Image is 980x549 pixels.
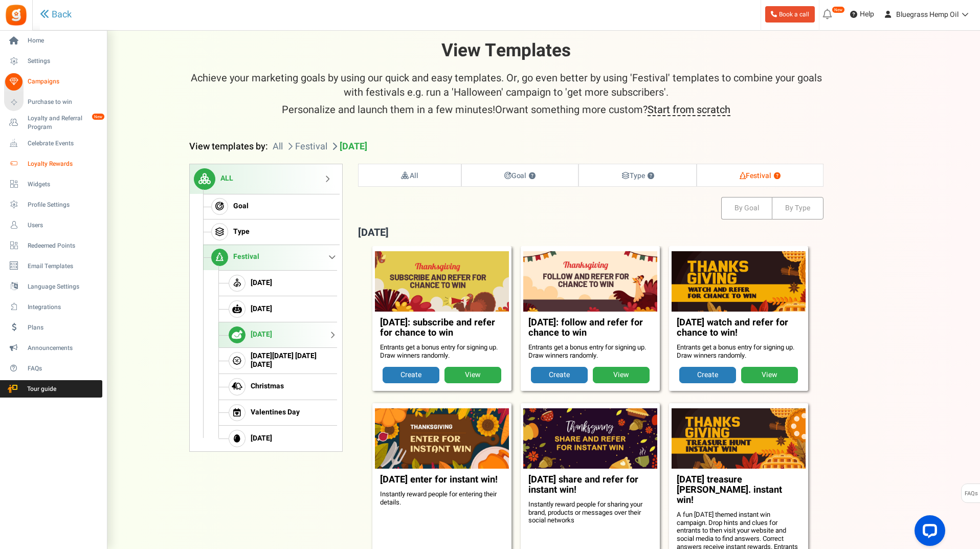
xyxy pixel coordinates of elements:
button: By Type [772,197,823,219]
span: Home [28,36,99,45]
a: Festival [203,245,337,270]
a: Profile Settings [4,196,102,213]
p: Achieve your marketing goals by using our quick and easy templates. Or, go even better by using '... [189,71,823,100]
a: Create [531,367,588,383]
span: Type [233,228,250,236]
a: ALL [190,164,337,194]
li: All [273,140,283,153]
strong: All [400,170,418,181]
span: Widgets [28,180,99,189]
span: Email Templates [28,262,99,271]
a: Settings [4,53,102,70]
span: Settings [28,57,99,65]
a: [DATE] [218,296,337,322]
a: Widgets [4,175,102,193]
strong: Type [621,170,654,181]
h3: [DATE]: subscribe and refer for chance to win [380,318,504,343]
span: Valentines Day [251,408,300,417]
a: FAQs [4,360,102,377]
a: [DATE] [218,270,337,296]
span: Loyalty Rewards [28,160,99,168]
a: Loyalty and Referral Program New [4,114,102,131]
span: [DATE][DATE] [DATE][DATE] [251,352,334,369]
a: Home [4,32,102,50]
h3: [DATE] watch and refer for chance to win! [677,318,800,343]
a: Create [383,367,439,383]
a: Purchase to win [4,94,102,111]
a: Create [679,367,736,383]
a: Email Templates [4,257,102,275]
a: Valentines Day [218,400,337,426]
h3: [DATE]: follow and refer for chance to win [528,318,652,343]
span: Redeemed Points [28,241,99,250]
strong: Start from scratch [648,102,730,117]
a: [DATE][DATE] [DATE][DATE] [218,347,337,374]
span: Goal [233,202,249,211]
span: Festival [233,253,259,261]
strong: Goal [504,170,536,181]
a: Goal [203,194,337,219]
a: Integrations [4,298,102,316]
span: Purchase to win [28,98,99,106]
a: Loyalty Rewards [4,155,102,172]
a: Users [4,216,102,234]
strong: View templates by: [189,140,268,153]
em: New [92,113,105,120]
span: Plans [28,323,99,332]
figcaption: Entrants get a bonus entry for signing up. Draw winners randomly. [375,312,509,367]
span: FAQs [28,364,99,373]
span: FAQs [964,484,978,503]
span: Help [857,9,874,19]
span: Announcements [28,344,99,353]
a: [DATE] [218,425,337,451]
h3: [DATE] share and refer for instant win! [528,475,652,500]
h3: [DATE] enter for instant win! [380,475,504,490]
a: Redeemed Points [4,237,102,254]
a: Campaigns [4,73,102,91]
span: Or [495,102,506,117]
button: ? [648,173,654,180]
a: Plans [4,319,102,336]
span: Profile Settings [28,201,99,209]
a: Help [846,6,878,23]
span: Loyalty and Referral Program [28,114,102,131]
a: Start from scratch [648,105,730,116]
span: Celebrate Events [28,139,99,148]
span: Bluegrass Hemp Oil [896,9,959,20]
em: New [832,6,845,13]
a: View [593,367,650,383]
li: [DATE] [329,140,367,153]
span: [DATE] [358,225,389,240]
figcaption: Entrants get a bonus entry for signing up. Draw winners randomly. [672,312,806,367]
span: Integrations [28,303,99,312]
img: Gratisfaction [5,4,28,27]
span: Language Settings [28,282,99,291]
a: Type [203,219,337,245]
span: Tour guide [5,385,76,393]
span: Christmas [251,382,284,391]
strong: Festival [740,170,781,181]
span: [DATE] [251,434,272,443]
a: View [741,367,798,383]
button: ? [529,173,536,180]
a: Announcements [4,339,102,357]
button: ? [774,173,781,180]
span: Users [28,221,99,230]
li: Festival [285,140,327,153]
span: [DATE] [251,331,272,339]
button: By Goal [721,197,772,219]
p: Personalize and launch them in a few minutes! want something more custom? [189,103,823,118]
h3: [DATE] treasure [PERSON_NAME]. instant win! [677,475,800,511]
a: Christmas [218,374,337,400]
span: [DATE] [251,305,272,314]
a: Language Settings [4,278,102,295]
a: Back [40,8,72,21]
a: Book a call [765,6,815,23]
span: [DATE] [251,279,272,288]
a: Celebrate Events [4,135,102,152]
a: [DATE] [218,322,337,348]
span: Campaigns [28,77,99,86]
a: View [444,367,501,383]
h2: View Templates [189,41,823,61]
